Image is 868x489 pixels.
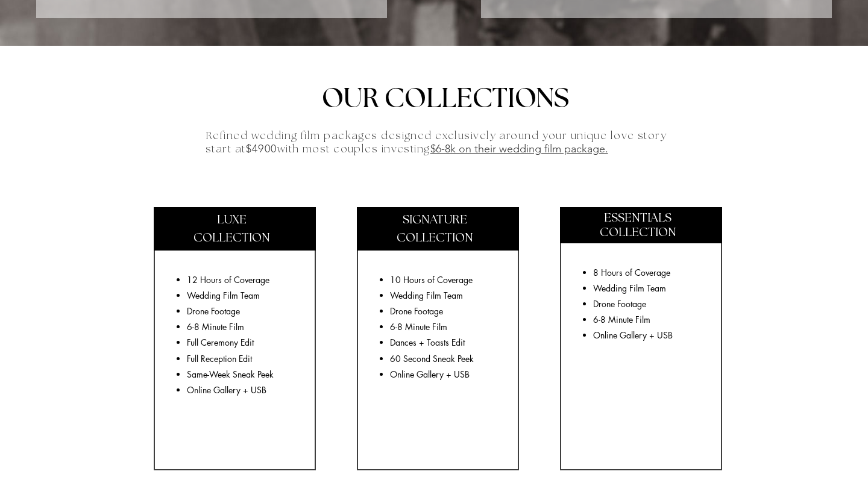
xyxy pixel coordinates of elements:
[390,321,447,332] span: 6-8 Minute Film
[187,305,240,317] span: Drone Footage
[187,274,269,285] span: 12 Hours of Coverage
[390,274,473,285] span: 10 Hours of Coverage
[604,212,671,225] span: ESSENTIALS
[193,232,270,244] span: COLLECTION
[390,353,474,364] span: 60 Second Sneak Peek
[403,214,467,226] span: SIGNATURE
[187,353,252,364] span: Full Reception Edit
[187,384,266,396] span: Online Gallery + USB
[187,337,254,348] span: Full Ceremony Edit
[187,290,260,301] span: Wedding Film Team
[390,305,443,317] span: Drone Footage
[187,321,244,332] span: 6-8 Minute Film
[322,86,569,113] span: OUR COLLECTIONS
[593,267,670,278] span: 8 Hours of Coverage
[593,329,673,341] span: Online Gallery + USB
[206,131,667,155] span: Refined wedding film packages designed exclusively around your unique love story start at
[217,214,247,226] span: LUXE
[593,282,666,294] span: Wedding Film Team
[397,232,473,244] span: COLLECTION
[390,290,463,301] span: Wedding Film Team
[390,337,465,348] span: Dances + Toasts Edit
[593,298,646,310] span: Drone Footage
[593,314,650,325] span: 6-8 Minute Film
[430,142,608,155] span: $6-8k on their wedding film package.
[600,226,676,239] span: COLLECTION
[246,142,277,155] span: $4900
[390,369,470,380] span: Online Gallery + USB
[277,144,430,155] span: with most couples investing
[187,369,274,380] span: Same-Week Sneak Peek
